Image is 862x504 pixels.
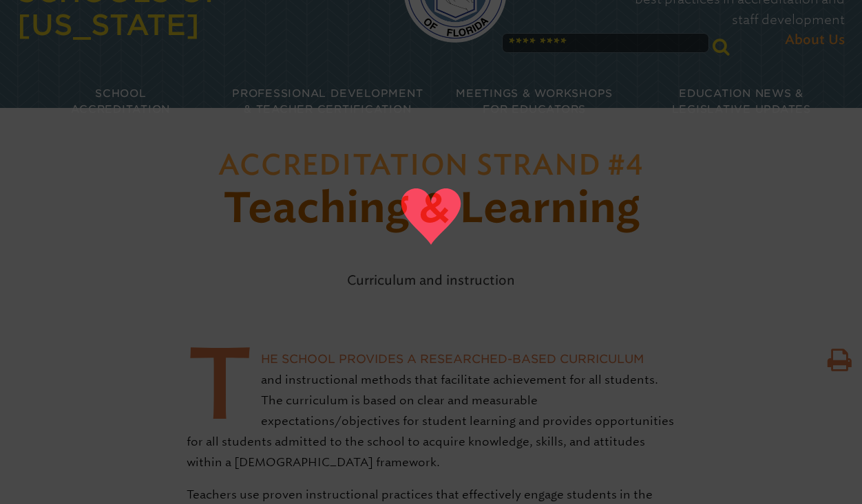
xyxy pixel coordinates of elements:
span: T [187,349,253,419]
span: Education News & Legislative Updates [672,87,811,116]
span: School Accreditation [71,87,170,116]
span: Meetings & Workshops for Educators [456,87,613,116]
span: Professional Development & Teacher Certification [232,87,423,116]
span: About Us [785,30,845,51]
span: Teaching & Learning [223,189,640,230]
p: Curriculum and instruction [160,265,703,296]
p: he school provides a researched-based curriculum and instructional methods that facilitate achiev... [187,349,675,472]
span: Accreditation Strand #4 [218,152,643,180]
